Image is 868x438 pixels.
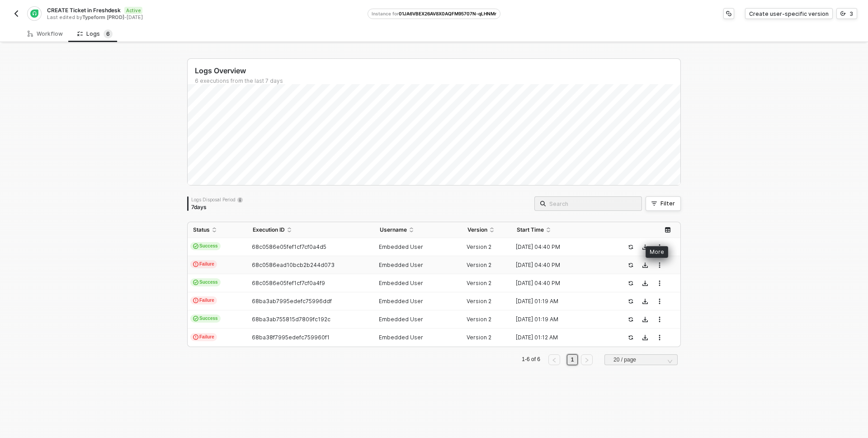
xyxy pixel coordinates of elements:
[511,334,610,341] div: [DATE] 01:12 AM
[836,8,857,19] button: 3
[252,298,332,305] span: 68ba3ab7995edefc75996ddf
[247,222,374,238] th: Execution ID
[462,222,511,238] th: Version
[104,29,113,38] sup: 6
[13,10,20,17] img: back
[190,278,221,286] span: Success
[552,357,557,363] span: left
[549,199,636,209] input: Search
[190,242,221,250] span: Success
[11,8,22,19] button: back
[511,298,610,305] div: [DATE] 01:19 AM
[628,244,633,250] span: icon-success-page
[749,10,829,18] div: Create user-specific version
[124,7,142,14] span: Active
[380,226,407,233] span: Username
[642,335,648,340] span: icon-download
[642,281,648,286] span: icon-download
[628,317,633,322] span: icon-success-page
[399,11,496,16] span: 01JA6VBEX26AV8X0AQFM95707N-qLHNMr
[467,226,487,233] span: Version
[567,354,578,365] li: 1
[628,281,633,286] span: icon-success-page
[379,262,423,268] span: Embedded User
[642,317,648,322] span: icon-download
[511,316,610,323] div: [DATE] 01:19 AM
[467,334,491,341] span: Version 2
[191,196,243,203] div: Logs Disposal Period
[374,222,462,238] th: Username
[190,333,217,341] span: Failure
[628,299,633,304] span: icon-success-page
[467,262,491,268] span: Version 2
[511,262,610,269] div: [DATE] 04:40 PM
[511,243,610,251] div: [DATE] 04:40 PM
[581,354,593,365] button: right
[379,334,423,341] span: Embedded User
[379,243,423,250] span: Embedded User
[193,280,198,285] span: icon-cards
[188,222,247,238] th: Status
[580,354,594,365] li: Next Page
[252,334,330,341] span: 68ba38f7995edefc759960f1
[252,243,326,250] span: 68c0586e05fef1cf7cf0a4d5
[646,196,681,211] button: Filter
[195,66,680,76] div: Logs Overview
[30,10,38,18] img: integration-icon
[82,14,124,20] span: Typeform [PROD]
[253,226,285,233] span: Execution ID
[665,227,670,233] span: icon-table
[193,298,198,303] span: icon-exclamation
[193,262,198,267] span: icon-exclamation
[628,262,633,268] span: icon-success-page
[745,8,833,19] button: Create user-specific version
[520,354,542,365] li: 1-6 of 6
[379,280,423,286] span: Embedded User
[613,353,672,367] span: 20 / page
[517,226,544,233] span: Start Time
[372,11,399,16] span: Instance for
[568,355,577,365] a: 1
[646,246,668,258] div: More
[195,77,680,85] div: 6 executions from the last 7 days
[660,200,675,207] div: Filter
[191,204,243,211] div: 7 days
[106,30,110,37] span: 6
[467,243,491,250] span: Version 2
[47,6,121,14] span: CREATE Ticket in Freshdesk
[193,226,210,233] span: Status
[379,316,423,323] span: Embedded User
[511,280,610,287] div: [DATE] 04:40 PM
[467,280,491,286] span: Version 2
[642,299,648,304] span: icon-download
[379,298,423,305] span: Embedded User
[77,29,113,38] div: Logs
[252,280,325,286] span: 68c0586e05fef1cf7cf0a4f9
[252,262,335,268] span: 68c0586ead10bcb2b244d073
[252,316,330,323] span: 68ba3ab755815d7809fc192c
[511,222,617,238] th: Start Time
[642,262,648,268] span: icon-download
[467,298,491,305] span: Version 2
[190,296,217,305] span: Failure
[193,316,198,321] span: icon-cards
[190,260,217,268] span: Failure
[193,334,198,340] span: icon-exclamation
[604,354,678,369] div: Page Size
[628,335,633,340] span: icon-success-page
[840,11,846,16] span: icon-versioning
[584,357,590,363] span: right
[548,354,560,365] button: left
[547,354,561,365] li: Previous Page
[467,316,491,323] span: Version 2
[28,30,63,38] div: Workflow
[610,355,672,365] input: Page Size
[849,10,853,18] div: 3
[642,244,648,250] span: icon-download
[47,14,367,21] div: Last edited by - [DATE]
[190,314,221,323] span: Success
[193,243,198,249] span: icon-cards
